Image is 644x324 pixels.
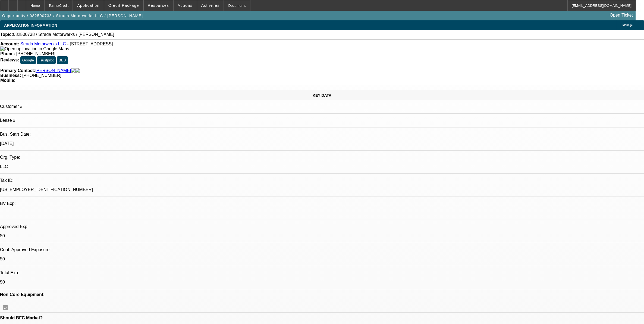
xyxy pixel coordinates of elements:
[71,68,76,73] img: facebook-icon.png
[0,51,15,56] strong: Phone:
[2,14,143,18] span: Opportunity / 082500738 / Strada Motorwerks LLC / [PERSON_NAME]
[0,46,69,51] img: Open up location in Google Maps
[148,3,169,8] span: Resources
[608,11,635,20] a: Open Ticket
[37,56,55,64] button: Trustpilot
[77,3,99,8] span: Application
[73,0,103,11] button: Application
[76,68,80,73] img: linkedin-icon.png
[0,68,35,73] strong: Primary Contact:
[623,24,633,27] span: Manage
[174,0,197,11] button: Actions
[197,0,224,11] button: Activities
[108,3,139,8] span: Credit Package
[35,68,71,73] a: [PERSON_NAME]
[57,56,68,64] button: BBB
[16,51,55,56] span: [PHONE_NUMBER]
[313,93,331,98] span: KEY DATA
[0,46,69,51] a: View Google Maps
[13,32,114,37] span: 082500738 / Strada Motorwerks / [PERSON_NAME]
[0,42,19,46] strong: Account:
[0,58,19,62] strong: Reviews:
[22,73,61,78] span: [PHONE_NUMBER]
[178,3,193,8] span: Actions
[0,78,15,83] strong: Mobile:
[0,32,13,37] strong: Topic:
[0,73,21,78] strong: Business:
[144,0,173,11] button: Resources
[67,42,113,46] span: - [STREET_ADDRESS]
[104,0,143,11] button: Credit Package
[20,56,36,64] button: Google
[20,42,66,46] a: Strada Motorwerks LLC
[201,3,220,8] span: Activities
[4,23,57,27] span: APPLICATION INFORMATION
